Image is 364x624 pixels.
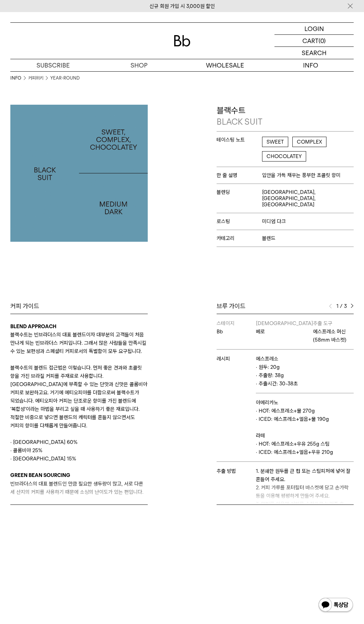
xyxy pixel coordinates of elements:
[10,438,148,446] p: · [GEOGRAPHIC_DATA] 60%
[217,302,354,310] div: 브루 가이드
[262,151,306,162] span: CHOCOLATEY
[262,189,354,208] span: [GEOGRAPHIC_DATA], [GEOGRAPHIC_DATA], [GEOGRAPHIC_DATA]
[174,35,190,46] img: 로고
[217,189,262,195] span: 블렌딩
[302,47,326,59] p: SEARCH
[217,116,354,128] p: BLACK SUIT
[262,218,286,225] span: 미디엄 다크
[344,302,347,310] span: 3
[274,35,354,47] a: CART (0)
[217,235,262,241] span: 카테고리
[217,105,354,128] p: 블랙수트
[335,302,339,310] span: 1
[268,59,354,71] p: INFO
[256,415,354,423] p: · ICED: 에스프레소+얼음+물 190g
[319,35,326,46] p: (0)
[217,467,256,475] p: 추출 방법
[10,446,148,455] p: · 콜롬비아 25%
[256,327,313,336] p: 베로
[256,398,354,407] p: 아메리카노
[256,448,354,456] p: · ICED: 에스프레소+얼음+우유 210g
[256,467,354,483] p: 1. 분쇄한 원두를 큰 컵 또는 스팀피처에 넣어 잘 흔들어 주세요.
[96,59,182,71] a: SHOP
[313,327,354,344] p: 에스프레소 머신(58mm 바스켓)
[256,431,354,440] p: 라떼
[262,235,275,241] span: 블렌드
[10,480,148,496] p: 빈브라더스의 대표 블렌드인 만큼 필요한 생두량이 많고, 서로 다른 세 산지의 커피를 사용하기 때문에 소싱의 난이도가 있는 편입니다.
[217,218,262,225] span: 로스팅
[256,407,354,415] p: · HOT: 에스프레소+물 270g
[302,35,319,46] p: CART
[217,355,256,363] p: 레시피
[10,59,96,71] a: SUBSCRIBE
[10,302,148,310] div: 커피 가이드
[10,323,56,330] b: BLEND APPROACH
[256,320,313,326] span: [DEMOGRAPHIC_DATA]
[217,320,235,326] span: 스테이지
[292,137,326,147] span: COMPLEX
[256,355,354,363] p: 에스프레소
[274,23,354,35] a: LOGIN
[262,137,288,147] span: SWEET
[10,364,148,430] p: 블랙수트의 블렌드 접근법은 이렇습니다. 먼저 좋은 견과와 초콜릿 향을 가진 브라질 커피를 주재료로 사용합니다. [GEOGRAPHIC_DATA]에 부족할 수 있는 단맛과 신맛은...
[50,75,80,82] a: YEAR-ROUND
[217,172,262,178] span: 한 줄 설명
[262,172,341,178] span: 입안을 가득 채우는 풍부한 초콜릿 향미
[217,137,262,143] span: 테이스팅 노트
[10,331,148,355] p: 블랙수트는 빈브라더스의 대표 블렌드이자 대부분의 고객들이 처음 만나게 되는 빈브라더스 커피입니다. 그래서 많은 사람들을 만족시킬 수 있는 보편성과 스페셜티 커피로서의 특별함이...
[182,59,268,71] p: WHOLESALE
[28,75,43,82] a: 커피위키
[10,105,148,242] img: 블랙수트BLACK SUIT
[304,23,324,34] p: LOGIN
[149,3,215,9] a: 신규 회원 가입 시 3,000원 할인
[10,75,28,82] li: INFO
[313,320,332,326] span: 추출 도구
[340,302,343,310] span: /
[256,440,354,448] p: · HOT: 에스프레소+우유 255g 스팀
[217,327,256,336] p: Bb
[10,472,70,478] b: GREEN BEAN SOURCING
[318,597,354,614] img: 카카오톡 채널 1:1 채팅 버튼
[10,455,148,463] p: · [GEOGRAPHIC_DATA] 15%
[256,363,354,388] p: · 원두: 20g · 추출량: 38g · 추출시간: 30-38초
